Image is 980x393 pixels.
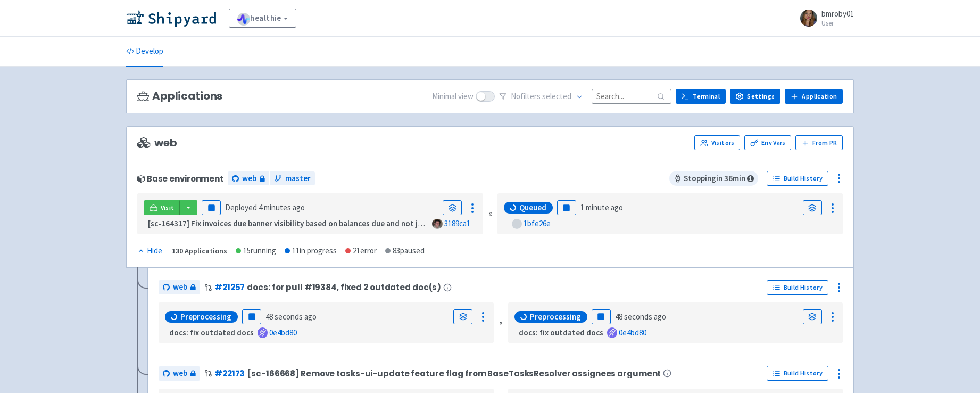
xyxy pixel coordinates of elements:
[615,312,666,322] time: 48 seconds ago
[519,327,603,338] strong: docs: fix outdated docs
[137,90,222,102] h3: Applications
[242,173,256,185] span: web
[499,302,503,343] div: «
[269,327,297,338] a: 0e4bd80
[488,193,492,234] div: «
[785,89,843,104] a: Application
[557,200,576,215] button: Pause
[228,171,269,186] a: web
[619,327,646,338] a: 0e4bd80
[730,89,780,104] a: Settings
[126,37,163,67] a: Develop
[225,202,305,212] span: Deployed
[580,202,623,212] time: 1 minute ago
[592,89,671,103] input: Search...
[592,309,611,324] button: Pause
[173,367,187,380] span: web
[159,366,200,381] a: web
[285,173,311,185] span: master
[676,89,726,104] a: Terminal
[767,280,828,295] a: Build History
[161,203,175,212] span: Visit
[137,174,223,183] div: Base environment
[542,91,571,101] span: selected
[694,135,740,150] a: Visitors
[270,171,315,186] a: master
[345,245,377,257] div: 21 error
[169,327,254,338] strong: docs: fix outdated docs
[247,369,661,378] span: [sc-166668] Remove tasks-ui-update feature flag from BaseTasksResolver assignees argument
[137,245,162,257] div: Hide
[821,9,854,19] span: bmroby01
[137,137,177,149] span: web
[259,202,305,212] time: 4 minutes ago
[530,312,581,322] span: Preprocessing
[137,245,163,257] button: Hide
[795,135,843,150] button: From PR
[229,9,296,28] a: healthie
[265,312,317,322] time: 48 seconds ago
[214,282,245,293] a: #21257
[214,368,245,379] a: #22173
[794,10,854,27] a: bmroby01 User
[172,245,227,257] div: 130 Applications
[247,283,441,292] span: docs: for pull #19384, fixed 2 outdated doc(s)
[519,202,546,213] span: Queued
[821,20,854,27] small: User
[126,10,216,27] img: Shipyard logo
[432,91,474,103] span: Minimal view
[511,91,571,103] span: No filter s
[173,281,187,293] span: web
[159,280,200,294] a: web
[285,245,337,257] div: 11 in progress
[180,312,231,322] span: Preprocessing
[669,171,758,186] span: Stopping in 36 min
[767,366,828,381] a: Build History
[767,171,828,186] a: Build History
[385,245,425,257] div: 83 paused
[744,135,791,150] a: Env Vars
[444,218,470,228] a: 3189ca1
[236,245,276,257] div: 15 running
[144,200,180,215] a: Visit
[242,309,261,324] button: Pause
[202,200,221,215] button: Pause
[148,218,504,228] strong: [sc-164317] Fix invoices due banner visibility based on balances due and not just paid status (#2...
[524,218,551,228] a: 1bfe26e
